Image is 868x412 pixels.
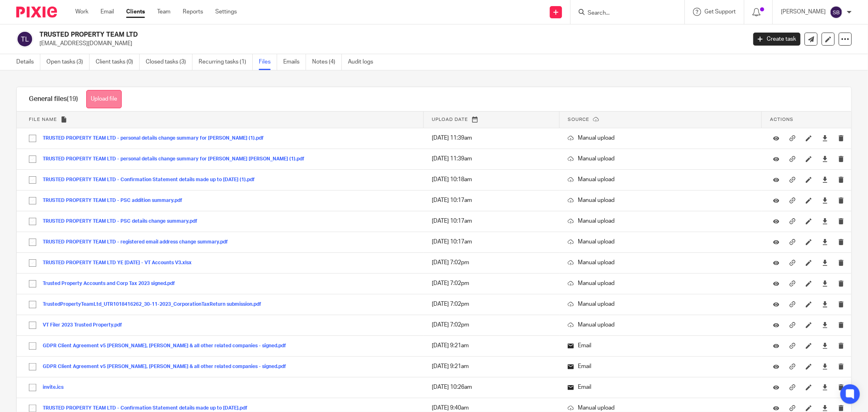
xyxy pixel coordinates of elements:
button: GDPR Client Agreement v5 [PERSON_NAME], [PERSON_NAME] & all other related companies - signed.pdf [43,364,292,370]
button: TRUSTED PROPERTY TEAM LTD YE [DATE] - VT Accounts V3.xlsx [43,260,198,266]
a: Download [822,134,828,142]
a: Download [822,155,828,163]
a: Download [822,259,828,267]
span: Source [568,117,589,122]
a: Download [822,383,828,391]
input: Select [25,338,40,354]
button: TrustedPropertyTeamLtd_UTR1018416262_30-11-2023_CorporationTaxReturn submission.pdf [43,302,267,307]
span: Upload date [432,117,468,122]
button: Upload file [86,90,122,108]
p: Manual upload [568,175,754,184]
a: Closed tasks (3) [146,54,192,70]
input: Select [25,297,40,312]
a: Download [822,300,828,308]
p: Manual upload [568,279,754,287]
button: TRUSTED PROPERTY TEAM LTD - PSC addition summary.pdf [43,198,188,204]
a: Download [822,175,828,184]
img: svg%3E [830,6,843,19]
p: Manual upload [568,321,754,329]
h2: TRUSTED PROPERTY TEAM LTD [39,31,601,39]
a: Settings [215,8,237,16]
a: Create task [753,33,800,46]
p: Email [568,342,754,350]
span: Actions [770,117,794,122]
p: Manual upload [568,259,754,267]
input: Select [25,359,40,375]
a: Download [822,404,828,412]
input: Select [25,131,40,146]
p: [DATE] 10:17am [432,238,551,246]
p: [DATE] 7:02pm [432,279,551,287]
p: [DATE] 10:17am [432,217,551,225]
input: Select [25,318,40,333]
a: Emails [283,54,306,70]
img: Pixie [16,7,57,18]
button: GDPR Client Agreement v5 [PERSON_NAME], [PERSON_NAME] & all other related companies - signed.pdf [43,343,292,349]
a: Details [16,54,40,70]
input: Select [25,172,40,188]
span: File name [29,117,57,122]
a: Open tasks (3) [46,54,90,70]
a: Download [822,362,828,370]
p: [EMAIL_ADDRESS][DOMAIN_NAME] [39,39,741,48]
button: invite.ics [43,385,70,390]
input: Search [587,10,660,17]
a: Download [822,321,828,329]
button: TRUSTED PROPERTY TEAM LTD - Confirmation Statement details made up to [DATE].pdf [43,405,254,411]
a: Reports [183,8,203,16]
p: [PERSON_NAME] [781,8,826,16]
a: Team [157,8,171,16]
button: VT Filer 2023 Trusted Property.pdf [43,322,128,328]
input: Select [25,214,40,229]
p: [DATE] 10:18am [432,175,551,184]
input: Select [25,255,40,271]
input: Select [25,193,40,208]
p: [DATE] 7:02pm [432,300,551,308]
input: Select [25,234,40,250]
a: Download [822,238,828,246]
button: TRUSTED PROPERTY TEAM LTD - registered email address change summary.pdf [43,239,234,245]
button: TRUSTED PROPERTY TEAM LTD - PSC details change summary.pdf [43,219,203,224]
a: Clients [126,8,145,16]
p: Manual upload [568,155,754,163]
p: [DATE] 11:39am [432,134,551,142]
p: Manual upload [568,404,754,412]
h1: General files [29,95,78,103]
a: Files [259,54,277,70]
p: [DATE] 10:26am [432,383,551,391]
button: Trusted Property Accounts and Corp Tax 2023 signed.pdf [43,281,181,287]
p: [DATE] 7:02pm [432,259,551,267]
img: svg%3E [16,31,33,48]
p: [DATE] 9:40am [432,404,551,412]
a: Client tasks (0) [96,54,140,70]
input: Select [25,276,40,291]
button: TRUSTED PROPERTY TEAM LTD - Confirmation Statement details made up to [DATE] (1).pdf [43,177,261,183]
a: Recurring tasks (1) [199,54,253,70]
p: Manual upload [568,300,754,308]
p: Manual upload [568,134,754,142]
p: Manual upload [568,217,754,225]
p: Manual upload [568,238,754,246]
input: Select [25,151,40,167]
a: Email [101,8,114,16]
p: Manual upload [568,196,754,204]
p: [DATE] 7:02pm [432,321,551,329]
input: Select [25,380,40,395]
span: Get Support [704,9,736,15]
p: Email [568,362,754,370]
p: [DATE] 11:39am [432,155,551,163]
p: Email [568,383,754,391]
a: Work [75,8,88,16]
a: Notes (4) [312,54,342,70]
a: Download [822,342,828,350]
span: (19) [67,96,78,102]
a: Download [822,279,828,287]
p: [DATE] 10:17am [432,196,551,204]
p: [DATE] 9:21am [432,342,551,350]
a: Audit logs [348,54,379,70]
button: TRUSTED PROPERTY TEAM LTD - personal details change summary for [PERSON_NAME] (1).pdf [43,136,270,141]
a: Download [822,196,828,204]
p: [DATE] 9:21am [432,362,551,370]
button: TRUSTED PROPERTY TEAM LTD - personal details change summary for [PERSON_NAME] [PERSON_NAME] (1).pdf [43,156,310,162]
a: Download [822,217,828,225]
